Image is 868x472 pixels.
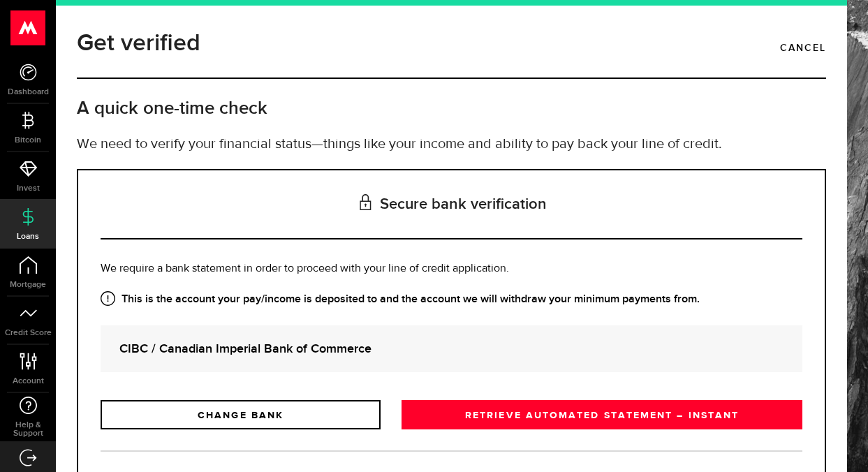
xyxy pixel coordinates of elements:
h2: A quick one-time check [77,97,826,120]
h1: Get verified [77,25,200,61]
strong: This is the account your pay/income is deposited to and the account we will withdraw your minimum... [101,291,802,308]
strong: CIBC / Canadian Imperial Bank of Commerce [119,339,784,358]
h3: Secure bank verification [101,170,802,239]
a: Cancel [780,36,826,60]
a: RETRIEVE AUTOMATED STATEMENT – INSTANT [402,400,802,429]
iframe: LiveChat chat widget [809,413,868,472]
a: CHANGE BANK [101,400,381,429]
span: We require a bank statement in order to proceed with your line of credit application. [101,263,509,274]
p: We need to verify your financial status—things like your income and ability to pay back your line... [77,134,826,155]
